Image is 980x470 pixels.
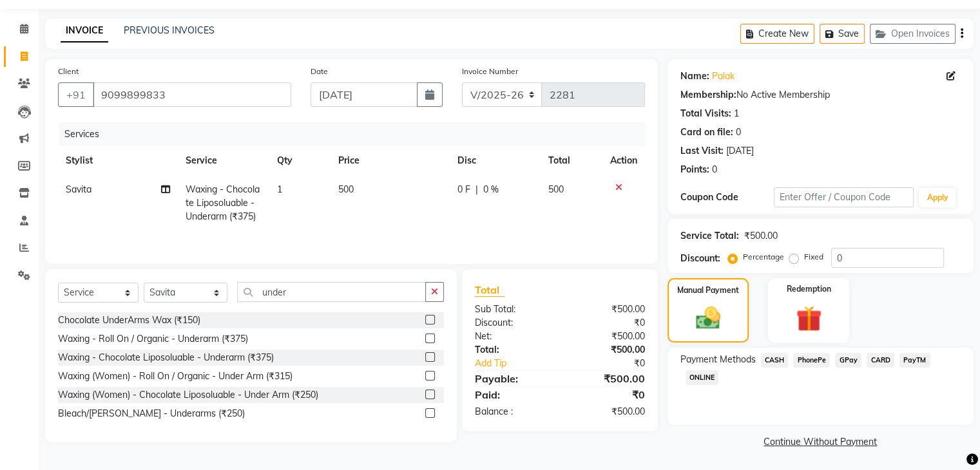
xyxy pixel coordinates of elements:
[575,357,654,370] div: ₹0
[774,187,914,207] input: Enter Offer / Coupon Code
[560,405,655,418] div: ₹500.00
[66,183,91,195] span: Savita
[560,316,655,330] div: ₹0
[804,251,823,263] label: Fixed
[680,163,709,176] div: Points:
[919,188,956,207] button: Apply
[58,332,248,346] div: Waxing - Roll On / Organic - Underarm (₹375)
[58,370,293,383] div: Waxing (Women) - Roll On / Organic - Under Arm (₹315)
[541,146,602,175] th: Total
[677,285,739,296] label: Manual Payment
[58,146,178,175] th: Stylist
[58,314,200,327] div: Chocolate UnderArms Wax (₹150)
[61,19,108,42] a: INVOICE
[465,316,560,330] div: Discount:
[740,24,814,44] button: Create New
[311,66,328,77] label: Date
[93,82,291,107] input: Search by Name/Mobile/Email/Code
[870,24,956,44] button: Open Invoices
[793,353,830,368] span: PhonePe
[680,107,731,120] div: Total Visits:
[680,126,733,139] div: Card on file:
[712,163,717,176] div: 0
[743,251,784,263] label: Percentage
[820,24,865,44] button: Save
[867,353,894,368] span: CARD
[726,144,754,158] div: [DATE]
[237,282,426,302] input: Search or Scan
[58,351,274,364] div: Waxing - Chocolate Liposoluable - Underarm (₹375)
[277,183,282,195] span: 1
[560,387,655,402] div: ₹0
[688,304,728,332] img: _cash.svg
[124,24,215,36] a: PREVIOUS INVOICES
[560,330,655,343] div: ₹500.00
[787,283,831,295] label: Redemption
[58,388,318,402] div: Waxing (Women) - Chocolate Liposoluable - Under Arm (₹250)
[712,70,735,83] a: Palak
[788,303,830,335] img: _gift.svg
[680,229,739,243] div: Service Total:
[602,146,645,175] th: Action
[835,353,861,368] span: GPay
[186,183,260,222] span: Waxing - Chocolate Liposoluable - Underarm (₹375)
[465,387,560,402] div: Paid:
[58,82,94,107] button: +91
[269,146,331,175] th: Qty
[680,88,736,102] div: Membership:
[560,371,655,386] div: ₹500.00
[686,370,719,385] span: ONLINE
[465,357,575,370] a: Add Tip
[548,183,564,195] span: 500
[560,303,655,316] div: ₹500.00
[680,252,720,265] div: Discount:
[465,343,560,357] div: Total:
[483,183,499,196] span: 0 %
[58,407,245,420] div: Bleach/[PERSON_NAME] - Underarms (₹250)
[457,183,470,196] span: 0 F
[465,303,560,316] div: Sub Total:
[680,70,709,83] div: Name:
[462,66,518,77] label: Invoice Number
[560,343,655,357] div: ₹500.00
[744,229,778,243] div: ₹500.00
[59,122,655,146] div: Services
[761,353,789,368] span: CASH
[680,144,724,158] div: Last Visit:
[734,107,739,120] div: 1
[465,371,560,386] div: Payable:
[178,146,269,175] th: Service
[475,283,504,297] span: Total
[465,405,560,418] div: Balance :
[465,330,560,343] div: Net:
[58,66,79,77] label: Client
[450,146,541,175] th: Disc
[670,435,971,449] a: Continue Without Payment
[680,191,774,204] div: Coupon Code
[338,183,354,195] span: 500
[331,146,450,175] th: Price
[476,183,478,196] span: |
[899,353,930,368] span: PayTM
[736,126,741,139] div: 0
[680,353,756,366] span: Payment Methods
[680,88,961,102] div: No Active Membership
